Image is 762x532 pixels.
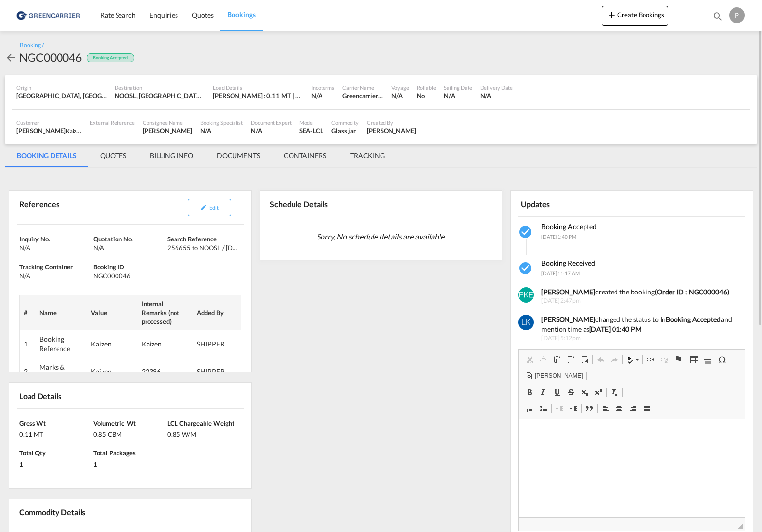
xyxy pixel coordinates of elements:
[17,503,128,520] div: Commodity Details
[367,119,416,126] div: Created By
[193,295,241,330] th: Added By
[518,261,534,276] md-icon: icon-checkbox-marked-circle
[5,144,88,167] md-tab-item: BOOKING DETAILS
[299,126,323,135] div: SEA-LCL
[599,402,613,415] a: Venstrejuster
[518,224,534,240] md-icon: icon-checkbox-marked-circle
[15,4,81,27] img: e39c37208afe11efa9cb1d7a6ea7d6f5.png
[536,353,550,366] a: Kopier (⌘+C)
[138,295,193,330] th: Internal Remarks (not processed)
[35,358,87,385] td: Marks & Numbers
[715,353,729,366] a: Sett inn spesialtegn
[624,353,641,366] a: Stavekontroll mens du skriver
[100,11,136,19] span: Rate Search
[93,271,165,280] div: NGC000046
[193,358,241,385] td: SHIPPER
[523,402,536,415] a: Legg til / fjern nummerert liste
[299,119,323,126] div: Mode
[606,9,617,21] md-icon: icon-plus 400-fg
[5,52,17,64] md-icon: icon-arrow-left
[541,288,595,296] b: [PERSON_NAME]
[655,288,729,296] b: (Order ID : NGC000046)
[93,419,136,427] span: Volumetric_Wt
[613,402,626,415] a: Midtstill
[518,195,630,212] div: Updates
[17,195,128,220] div: References
[564,386,578,399] a: Gjennomstreking
[523,386,536,399] a: Fet (⌘+B)
[564,353,578,366] a: Lim inn som ren tekst (⌘+⌥+⇧+V)
[167,419,234,427] span: LCL Chargeable Weight
[367,126,416,135] div: Per Kristian Edvartsen
[272,144,338,167] md-tab-item: CONTAINERS
[16,126,82,135] div: [PERSON_NAME]
[91,339,120,349] div: Kaizen 22386
[17,387,65,404] div: Load Details
[115,84,205,91] div: Destination
[342,91,383,100] div: Greencarrier Consolidators
[541,315,595,323] b: [PERSON_NAME]
[523,370,586,382] a: [PERSON_NAME]
[149,11,178,19] span: Enquiries
[342,84,383,91] div: Carrier Name
[583,402,596,415] a: Blokksitat
[19,419,46,427] span: Gross Wt
[536,386,550,399] a: Kursiv (⌘+I)
[687,353,701,366] a: Tabell
[608,386,621,399] a: Fjern formatering
[19,427,91,439] div: 0.11 MT
[16,91,107,100] div: CNTAO, Qingdao, SD, China, Greater China & Far East Asia, Asia Pacific
[541,270,580,276] span: [DATE] 11:17 AM
[640,402,654,415] a: Blokkjuster
[251,119,292,126] div: Document Expert
[553,402,566,415] a: Reduser innrykk
[93,427,165,439] div: 0.85 CBM
[209,204,219,211] span: Edit
[251,126,292,135] div: N/A
[143,126,192,135] div: [PERSON_NAME]
[138,144,205,167] md-tab-item: BILLING INFO
[20,41,44,50] div: Booking /
[541,334,739,343] span: [DATE] 5:12pm
[519,419,745,517] iframe: Rikteksteditor, editor2
[566,402,580,415] a: Øk innrykk
[331,119,359,126] div: Commodity
[701,353,715,366] a: Sett inn horisontal linje
[541,297,739,305] span: [DATE] 2:47pm
[591,386,605,399] a: Hevet skrift
[541,259,595,267] span: Booking Received
[213,84,303,91] div: Load Details
[331,126,359,135] div: Glass jar
[480,91,513,100] div: N/A
[311,91,322,100] div: N/A
[93,457,165,469] div: 1
[188,199,231,216] button: icon-pencilEdit
[143,119,192,126] div: Consignee Name
[444,91,472,100] div: N/A
[193,330,241,358] td: SHIPPER
[541,234,576,239] span: [DATE] 1:40 PM
[167,243,239,252] div: 256655 to NOOSL / 28 Jul 2025
[213,91,303,100] div: [PERSON_NAME] : 0.11 MT | Volumetric Wt : 0.85 CBM | Chargeable Wt : 0.85 W/M
[391,91,409,100] div: N/A
[738,524,743,529] span: Dra for å skalere
[20,295,36,330] th: #
[19,263,73,271] span: Tracking Container
[729,7,745,23] div: P
[20,358,36,385] td: 2
[541,315,739,334] div: changed the status to In and mention time as
[671,353,685,366] a: Anker
[227,10,255,19] span: Bookings
[35,330,87,358] td: Booking Reference
[657,353,671,366] a: Fjern lenke
[312,227,450,246] span: Sorry, No schedule details are available.
[712,11,723,22] md-icon: icon-magnify
[644,353,657,366] a: Lenke (⌘+K)
[192,11,213,19] span: Quotes
[533,372,583,380] span: [PERSON_NAME]
[19,243,91,252] div: N/A
[589,325,642,333] b: [DATE] 01:40 PM
[87,53,134,63] div: Booking Accepted
[19,457,91,469] div: 1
